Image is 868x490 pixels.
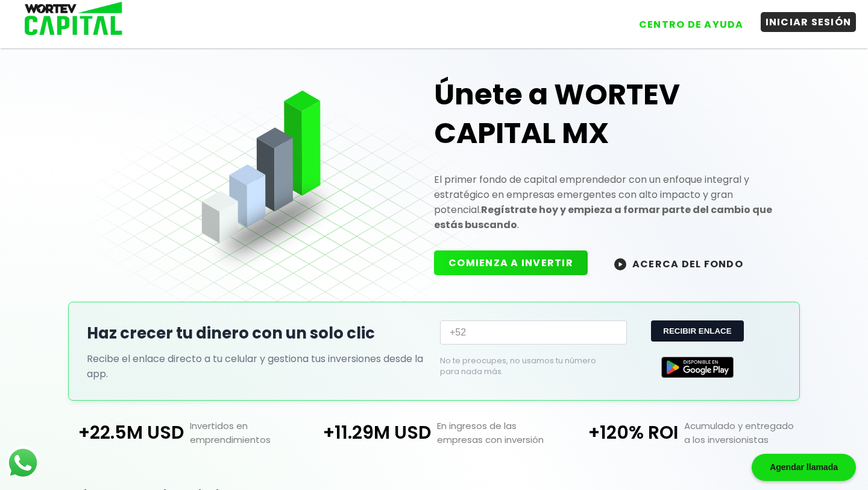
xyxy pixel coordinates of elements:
a: INICIAR SESIÓN [749,5,857,34]
button: INICIAR SESIÓN [761,12,857,32]
p: El primer fondo de capital emprendedor con un enfoque integral y estratégico en empresas emergent... [434,172,781,232]
img: Google Play [661,357,734,378]
a: CENTRO DE AYUDA [622,5,749,34]
button: RECIBIR ENLACE [651,320,743,342]
p: +120% ROI [558,419,678,447]
img: logos_whatsapp-icon.242b2217.svg [6,446,40,480]
div: Agendar llamada [752,454,856,481]
p: En ingresos de las empresas con inversión [431,419,558,447]
p: No te preocupes, no usamos tu número para nada más. [440,355,608,377]
h1: Únete a WORTEV CAPITAL MX [434,75,781,153]
button: COMIENZA A INVERTIR [434,250,588,275]
h2: Haz crecer tu dinero con un solo clic [87,322,428,345]
strong: Regístrate hoy y empieza a formar parte del cambio que estás buscando [434,203,772,232]
p: Invertidos en emprendimientos [184,419,310,447]
img: wortev-capital-acerca-del-fondo [614,258,626,270]
p: Acumulado y entregado a los inversionistas [678,419,805,447]
button: ACERCA DEL FONDO [600,250,758,276]
p: +11.29M USD [310,419,431,447]
button: CENTRO DE AYUDA [634,14,749,34]
a: COMIENZA A INVERTIR [434,256,600,270]
p: +22.5M USD [63,419,183,447]
p: Recibe el enlace directo a tu celular y gestiona tus inversiones desde la app. [87,351,428,381]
